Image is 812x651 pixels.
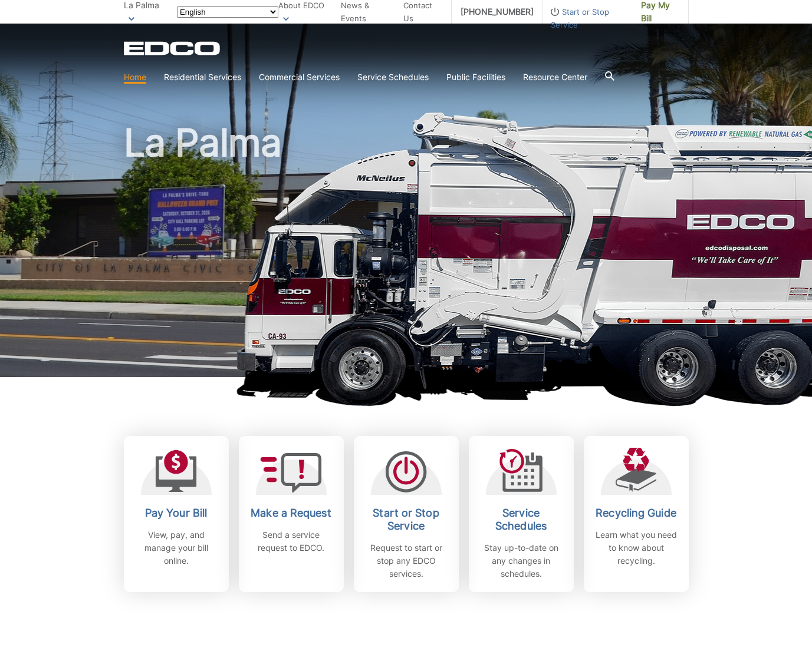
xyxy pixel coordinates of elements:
p: Stay up-to-date on any changes in schedules. [478,541,565,580]
h2: Start or Stop Service [363,507,450,533]
a: Recycling Guide Learn what you need to know about recycling. [584,436,689,592]
p: Learn what you need to know about recycling. [593,528,680,567]
a: EDCD logo. Return to the homepage. [124,41,222,55]
a: Resource Center [523,71,587,84]
a: Pay Your Bill View, pay, and manage your bill online. [124,436,229,592]
p: Request to start or stop any EDCO services. [363,541,450,580]
a: Home [124,71,146,84]
h1: La Palma [124,124,689,382]
h2: Service Schedules [478,507,565,533]
h2: Make a Request [248,507,335,520]
a: Public Facilities [446,71,505,84]
a: Commercial Services [259,71,340,84]
h2: Pay Your Bill [133,507,220,520]
select: Select a language [177,6,278,18]
p: View, pay, and manage your bill online. [133,528,220,567]
h2: Recycling Guide [593,507,680,520]
a: Service Schedules [357,71,429,84]
a: Make a Request Send a service request to EDCO. [239,436,344,592]
a: Residential Services [164,71,241,84]
p: Send a service request to EDCO. [248,528,335,554]
a: Service Schedules Stay up-to-date on any changes in schedules. [469,436,574,592]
